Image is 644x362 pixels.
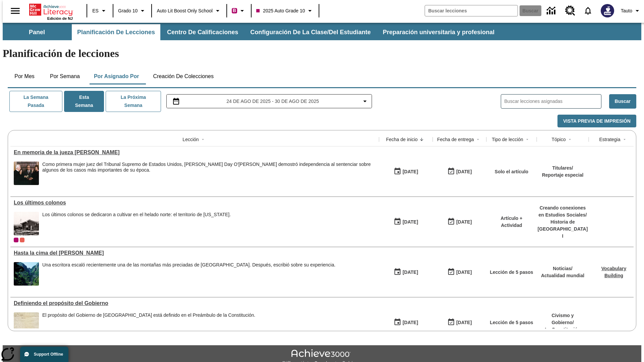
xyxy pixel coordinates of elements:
button: Por asignado por [89,68,145,84]
p: Lección de 5 pasos [490,269,533,276]
button: Por semana [45,68,85,84]
div: [DATE] [456,318,472,327]
svg: Collapse Date Range Filter [361,97,369,105]
div: El propósito del Gobierno de Estados Unidos está definido en el Preámbulo de la Constitución. [42,312,255,336]
button: Sort [474,135,482,143]
button: 07/01/25: Primer día en que estuvo disponible la lección [391,316,420,329]
div: [DATE] [402,218,418,226]
button: Sort [523,135,531,143]
button: Panel [3,24,70,40]
span: ES [92,7,99,14]
div: Una escritora escaló recientemente una de las montañas más preciadas de China. Después, escribió ... [42,262,335,286]
a: En memoria de la jueza O'Connor, Lecciones [14,149,376,156]
button: Configuración de la clase/del estudiante [245,24,376,40]
button: Vista previa de impresión [557,115,636,128]
img: 6000 escalones de piedra para escalar el Monte Tai en la campiña china [14,262,39,286]
button: Creación de colecciones [148,68,219,84]
div: Los últimos colonos se dedicaron a cultivar en el helado norte: el territorio de Alaska. [42,212,231,235]
button: 03/31/26: Último día en que podrá accederse la lección [445,316,474,329]
button: Support Offline [20,347,68,362]
div: Como primera mujer juez del Tribunal Supremo de Estados Unidos, [PERSON_NAME] Day O'[PERSON_NAME]... [42,162,376,173]
button: 08/24/25: Primer día en que estuvo disponible la lección [391,165,420,178]
button: Seleccione el intervalo de fechas opción del menú [169,97,369,105]
div: Definiendo el propósito del Gobierno [14,300,376,306]
p: La Constitución [540,326,585,333]
button: Perfil/Configuración [618,5,644,17]
div: Lección [182,136,199,143]
p: Titulares / [542,165,584,172]
a: Los últimos colonos, Lecciones [14,200,376,206]
button: La semana pasada [9,91,62,112]
div: [DATE] [402,318,418,327]
button: 08/24/25: Primer día en que estuvo disponible la lección [391,216,420,228]
button: Boost El color de la clase es rojo violeta. Cambiar el color de la clase. [229,5,249,17]
button: Lenguaje: ES, Selecciona un idioma [89,5,111,17]
button: 08/24/25: Último día en que podrá accederse la lección [445,165,474,178]
p: Solo el artículo [495,168,528,175]
a: Vocabulary Building [601,266,626,278]
p: Noticias / [541,265,584,272]
div: [DATE] [456,218,472,226]
div: Hasta la cima del monte Tai [14,250,376,256]
div: Tópico [551,136,566,143]
div: OL 2025 Auto Grade 11 [20,238,24,242]
p: Artículo + Actividad [490,215,533,229]
p: Creando conexiones en Estudios Sociales / [538,204,588,219]
p: Historia de [GEOGRAPHIC_DATA] I [538,219,588,240]
div: Los últimos colonos se dedicaron a cultivar en el helado norte: el territorio de [US_STATE]. [42,212,231,218]
div: [DATE] [402,168,418,176]
a: Centro de recursos, Se abrirá en una pestaña nueva. [561,2,579,20]
button: 08/24/25: Último día en que podrá accederse la lección [445,216,474,228]
div: Los últimos colonos [14,200,376,206]
button: Escoja un nuevo avatar [597,2,618,19]
p: Actualidad mundial [541,272,584,279]
span: Edición de NJ [47,16,73,20]
button: Abrir el menú lateral [5,1,25,21]
span: Como primera mujer juez del Tribunal Supremo de Estados Unidos, Sandra Day O'Connor demostró inde... [42,162,376,185]
button: Sort [418,135,426,143]
span: Support Offline [34,352,63,357]
div: Subbarra de navegación [3,24,500,40]
span: Auto Lit Boost only School [157,7,213,14]
p: Lección de 5 pasos [490,319,533,326]
a: Hasta la cima del monte Tai, Lecciones [14,250,376,256]
div: El propósito del Gobierno de [GEOGRAPHIC_DATA] está definido en el Preámbulo de la Constitución. [42,312,255,318]
div: Portada [29,2,73,20]
button: Centro de calificaciones [162,24,244,40]
input: Buscar lecciones asignadas [504,97,601,106]
img: Foto en blanco y negro de principios del siglo 20 de una pareja delante de una cabaña de madera c... [14,212,39,235]
div: Clase actual [14,238,18,242]
button: La próxima semana [106,91,161,112]
div: Una escritora escaló recientemente una de las montañas más preciadas de [GEOGRAPHIC_DATA]. Despué... [42,262,335,268]
h1: Planificación de lecciones [3,47,641,60]
div: Fecha de entrega [437,136,474,143]
button: Sort [199,135,207,143]
input: Buscar campo [425,5,518,16]
button: Preparación universitaria y profesional [377,24,500,40]
img: Avatar [601,4,614,17]
button: Buscar [609,94,636,109]
span: Tauto [621,7,632,14]
div: En memoria de la jueza O'Connor [14,149,376,156]
button: Sort [566,135,574,143]
a: Centro de información [543,2,561,20]
img: El presidente del Tribunal Supremo, Warren Burger, vestido con una toga negra, levanta su mano de... [14,162,39,185]
button: Sort [621,135,629,143]
span: B [233,6,236,15]
span: 2025 Auto Grade 10 [256,7,305,14]
span: 24 de ago de 2025 - 30 de ago de 2025 [226,98,319,105]
button: Por mes [8,68,41,84]
img: Este documento histórico, escrito en caligrafía sobre pergamino envejecido, es el Preámbulo de la... [14,312,39,336]
div: [DATE] [456,268,472,277]
a: Notificaciones [579,2,597,19]
button: Clase: 2025 Auto Grade 10, Selecciona una clase [254,5,317,17]
button: Escuela: Auto Lit Boost only School, Seleccione su escuela [154,5,224,17]
div: Fecha de inicio [386,136,418,143]
div: Tipo de lección [492,136,523,143]
button: Grado: Grado 10, Elige un grado [115,5,149,17]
